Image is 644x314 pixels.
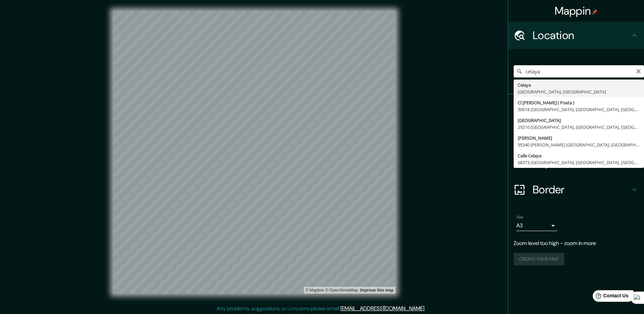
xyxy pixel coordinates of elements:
p: Any problems, suggestions, or concerns please email . [217,304,425,313]
img: pin-icon.png [592,9,597,15]
div: Border [508,176,644,203]
div: 68373 [GEOGRAPHIC_DATA], [GEOGRAPHIC_DATA], [GEOGRAPHIC_DATA] [518,159,640,166]
p: Zoom level too high - zoom in more [514,239,639,247]
div: [PERSON_NAME] [518,135,640,141]
label: Size [516,214,523,220]
div: 29210 [GEOGRAPHIC_DATA], [GEOGRAPHIC_DATA], [GEOGRAPHIC_DATA] [518,124,640,130]
button: Clear [636,68,641,74]
h4: Layout [533,156,630,169]
div: Celaya [518,82,640,88]
h4: Border [533,183,630,196]
iframe: Help widget launcher [584,287,637,307]
div: 50018 [GEOGRAPHIC_DATA], [GEOGRAPHIC_DATA], [GEOGRAPHIC_DATA] [518,106,640,113]
div: Cl [PERSON_NAME] ( Poeta ) [518,99,640,106]
a: OpenStreetMap [325,288,358,293]
a: [EMAIL_ADDRESS][DOMAIN_NAME] [341,305,424,312]
h4: Location [533,29,630,42]
div: Layout [508,149,644,176]
div: [GEOGRAPHIC_DATA] [518,117,640,124]
div: Calle Celaya [518,152,640,159]
input: Pick your city or area [514,65,644,77]
h4: Mappin [555,4,598,18]
div: Location [508,22,644,49]
div: . [425,304,426,313]
div: . [426,304,428,313]
div: [GEOGRAPHIC_DATA], [GEOGRAPHIC_DATA] [518,88,640,95]
div: 95340 [PERSON_NAME] [GEOGRAPHIC_DATA], [GEOGRAPHIC_DATA], [GEOGRAPHIC_DATA] [518,141,640,148]
a: Mapbox [306,288,324,293]
div: Pins [508,94,644,122]
canvas: Map [113,11,395,294]
div: A3 [516,220,557,231]
a: Map feedback [360,288,393,293]
div: Style [508,122,644,149]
